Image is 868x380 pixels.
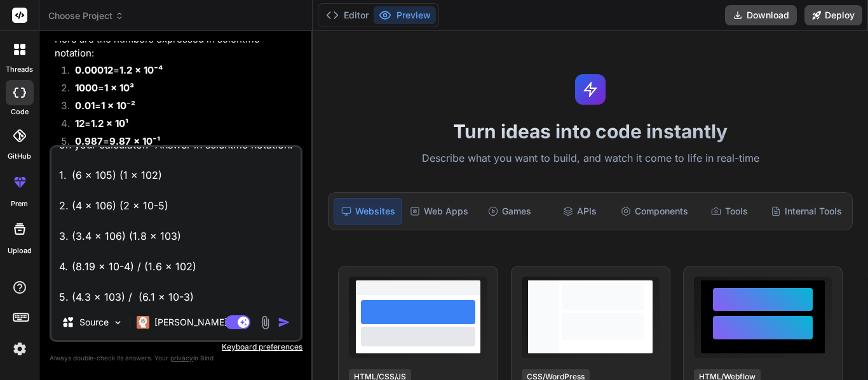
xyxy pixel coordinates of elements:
div: Components [616,198,693,225]
p: [PERSON_NAME] 4 S.. [154,316,249,329]
textarea: Express the following in standard form. 1) 4.9 x 102 2) 3.75 x 10-2 3) 5.95 x 10-4 4) 9.46 x 103 ... [51,147,301,305]
strong: 1.2 × 10¹ [91,117,128,129]
button: Preview [374,6,436,24]
label: prem [11,199,28,209]
strong: 1.2 × 10⁻⁴ [119,64,163,76]
span: privacy [170,354,193,362]
strong: 1000 [75,82,98,94]
strong: 0.987 [75,135,103,147]
img: Pick Models [112,317,123,328]
img: settings [9,338,31,360]
button: Deploy [804,5,862,25]
p: Describe what you want to build, and watch it come to life in real-time [320,150,860,167]
label: threads [6,64,33,75]
strong: 12 [75,117,85,129]
strong: 0.01 [75,100,95,112]
img: attachment [258,315,273,330]
p: = [75,134,300,149]
label: code [11,107,29,117]
button: Download [725,5,797,25]
strong: 1 × 10⁻² [101,100,135,112]
p: = [75,81,300,96]
div: APIs [546,198,613,225]
p: Here are the numbers expressed in scientific notation: [55,32,300,61]
label: GitHub [8,151,31,162]
div: Tools [696,198,763,225]
p: Keyboard preferences [50,342,302,352]
button: Editor [321,6,374,24]
div: Web Apps [405,198,473,225]
div: Websites [334,198,402,225]
p: Source [79,316,109,329]
p: = [75,63,300,78]
p: = [75,117,300,131]
strong: 9.87 × 10⁻¹ [109,135,160,147]
span: Choose Project [48,10,124,22]
p: Always double-check its answers. Your in Bind [50,352,302,364]
p: = [75,99,300,114]
h1: Turn ideas into code instantly [320,120,860,143]
div: Internal Tools [766,198,847,225]
img: icon [278,316,290,329]
div: Games [476,198,543,225]
strong: 0.00012 [75,64,113,76]
strong: 1 × 10³ [104,82,134,94]
img: Claude 4 Sonnet [137,316,149,329]
label: Upload [8,246,32,256]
